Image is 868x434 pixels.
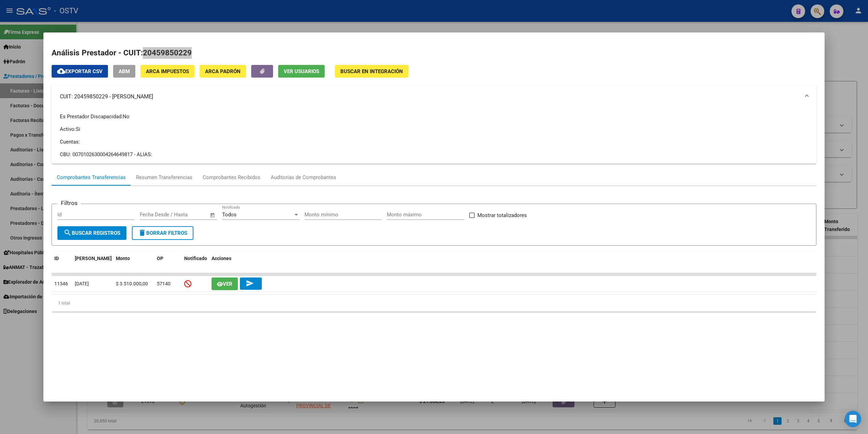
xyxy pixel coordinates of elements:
span: 11346 [54,281,68,286]
span: Si [76,126,80,132]
div: 1 total [52,295,816,312]
div: CUIT: 20459850229 - [PERSON_NAME] [52,108,816,164]
span: Mostrar totalizadores [477,211,527,219]
span: Borrar Filtros [138,230,187,236]
span: Buscar Registros [64,230,120,236]
button: ABM [113,65,135,78]
span: No [123,113,130,120]
button: Ver [212,277,238,290]
datatable-header-cell: Fecha T. [72,251,113,274]
mat-icon: search [64,229,72,237]
mat-panel-title: CUIT: 20459850229 - [PERSON_NAME] [60,93,800,101]
div: Resumen Transferencias [136,174,192,181]
span: ARCA Impuestos [146,68,189,74]
span: ARCA Padrón [205,68,241,74]
datatable-header-cell: ID [52,251,72,274]
datatable-header-cell: Notificado [181,251,209,274]
div: Comprobantes Transferencias [57,174,126,181]
mat-icon: delete [138,229,146,237]
span: Ver [223,281,232,287]
span: 57140 [157,281,171,286]
button: ARCA Impuestos [140,65,194,78]
div: Open Intercom Messenger [845,411,861,427]
button: Buscar en Integración [335,65,408,78]
div: CBU: 0070102630004264649817 - ALIAS: [60,151,808,158]
input: Fecha inicio [140,212,167,218]
button: Buscar Registros [57,226,126,240]
mat-expansion-panel-header: CUIT: 20459850229 - [PERSON_NAME] [52,86,816,108]
span: Notificado [184,256,207,261]
span: Ver Usuarios [284,68,319,74]
span: $ 3.510.000,00 [116,281,148,286]
datatable-header-cell: OP [154,251,181,274]
span: [DATE] [75,281,89,286]
p: Es Prestador Discapacidad: [60,113,808,120]
button: Ver Usuarios [278,65,325,78]
datatable-header-cell: Acciones [209,251,823,274]
datatable-header-cell: Monto [113,251,154,274]
h2: Análisis Prestador - CUIT: [52,47,816,59]
button: Open calendar [209,211,217,219]
button: Borrar Filtros [132,226,193,240]
h3: Filtros [57,199,81,207]
input: Fecha fin [174,212,207,218]
span: Acciones [212,256,231,261]
div: Comprobantes Recibidos [203,174,260,181]
button: Exportar CSV [52,65,108,78]
div: Auditorías de Comprobantes [271,174,336,181]
span: Monto [116,256,130,261]
span: 20459850229 [143,48,192,57]
span: Buscar en Integración [340,68,403,74]
span: OP [157,256,163,261]
span: ABM [119,68,130,74]
span: Todos [222,212,236,218]
span: [PERSON_NAME] [75,256,112,261]
span: ID [54,256,59,261]
button: ARCA Padrón [200,65,246,78]
p: Cuentas: [60,138,808,146]
span: Exportar CSV [57,68,103,74]
mat-icon: send [246,279,254,287]
p: Activo: [60,125,808,133]
mat-icon: cloud_download [57,67,65,75]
